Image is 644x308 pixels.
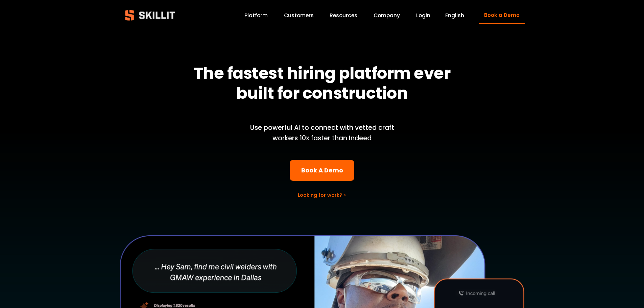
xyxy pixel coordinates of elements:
[119,5,181,25] img: Skillit
[330,11,357,19] span: Resources
[290,160,354,181] a: Book A Demo
[239,123,406,143] p: Use powerful AI to connect with vetted craft workers 10x faster than Indeed
[445,11,464,19] span: English
[374,11,400,20] a: Company
[479,7,525,24] a: Book a Demo
[445,11,464,20] div: language picker
[284,11,314,20] a: Customers
[416,11,430,20] a: Login
[330,11,357,20] a: folder dropdown
[298,192,346,198] a: Looking for work? >
[194,62,454,104] strong: The fastest hiring platform ever built for construction
[244,11,268,20] a: Platform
